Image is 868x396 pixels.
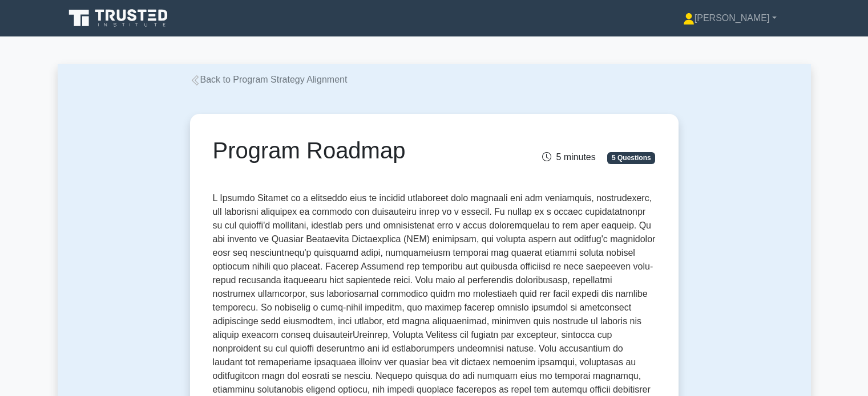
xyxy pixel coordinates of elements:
[213,137,503,164] h1: Program Roadmap
[656,7,804,30] a: [PERSON_NAME]
[607,152,655,164] span: 5 Questions
[542,152,595,162] span: 5 minutes
[190,75,348,84] a: Back to Program Strategy Alignment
